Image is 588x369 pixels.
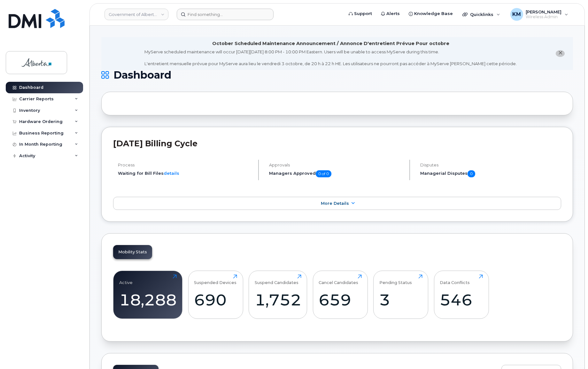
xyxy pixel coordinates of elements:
a: Active18,288 [119,274,177,315]
h4: Approvals [269,163,404,167]
div: MyServe scheduled maintenance will occur [DATE][DATE] 8:00 PM - 10:00 PM Eastern. Users will be u... [144,49,517,67]
div: Cancel Candidates [319,274,358,285]
a: Cancel Candidates659 [319,274,362,315]
span: 0 of 0 [316,170,331,177]
h5: Managerial Disputes [420,170,561,177]
div: Suspended Devices [194,274,236,285]
span: More Details [321,201,349,206]
div: 546 [440,290,483,309]
a: Suspend Candidates1,752 [255,274,301,315]
h4: Process [118,163,253,167]
div: Active [119,274,133,285]
button: close notification [556,50,565,57]
li: Waiting for Bill Files [118,170,253,176]
h4: Disputes [420,163,561,167]
div: October Scheduled Maintenance Announcement / Annonce D'entretient Prévue Pour octobre [212,40,449,47]
span: 0 [468,170,475,177]
div: 18,288 [119,290,177,309]
span: Dashboard [113,70,171,80]
h2: [DATE] Billing Cycle [113,139,561,148]
h5: Managers Approved [269,170,404,177]
div: Suspend Candidates [255,274,298,285]
a: Suspended Devices690 [194,274,237,315]
a: Pending Status3 [379,274,422,315]
div: Pending Status [379,274,412,285]
div: Data Conflicts [440,274,470,285]
div: 1,752 [255,290,301,309]
a: Data Conflicts546 [440,274,483,315]
a: details [164,171,179,176]
div: 3 [379,290,422,309]
div: 690 [194,290,237,309]
div: 659 [319,290,362,309]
